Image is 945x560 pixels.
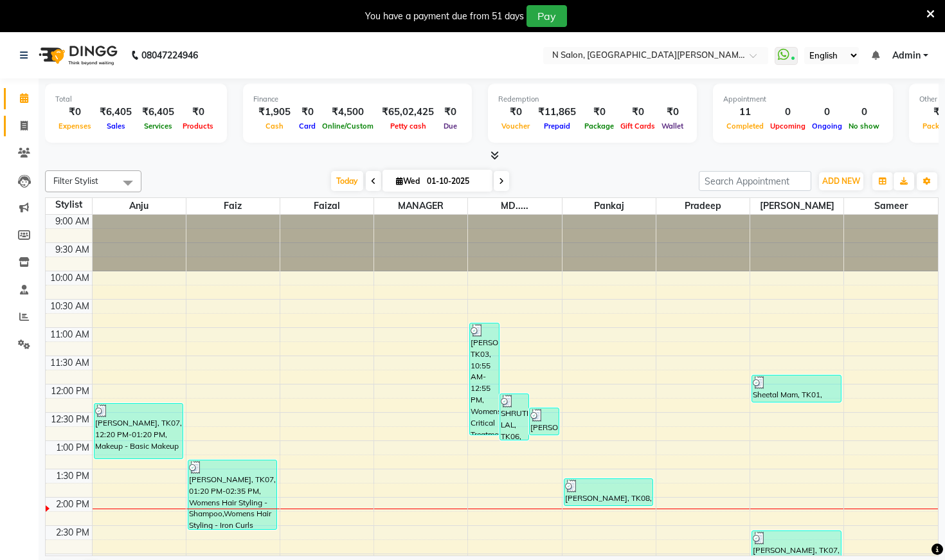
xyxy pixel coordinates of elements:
[723,94,883,105] div: Appointment
[439,105,462,120] div: ₹0
[723,122,767,131] span: Completed
[48,271,92,285] div: 10:00 AM
[53,441,92,455] div: 1:00 PM
[845,122,883,131] span: No show
[331,171,363,191] span: Today
[137,105,179,120] div: ₹6,405
[188,460,277,529] div: [PERSON_NAME], TK07, 01:20 PM-02:35 PM, Womens Hair Styling - Shampoo,Womens Hair Styling - Iron ...
[53,176,98,186] span: Filter Stylist
[562,198,656,214] span: Pankaj
[723,105,767,120] div: 11
[498,105,533,120] div: ₹0
[423,172,487,191] input: 2025-10-01
[767,105,809,120] div: 0
[387,122,429,131] span: Petty cash
[296,122,319,131] span: Card
[253,94,462,105] div: Finance
[262,122,287,131] span: Cash
[48,356,92,370] div: 11:30 AM
[319,122,377,131] span: Online/Custom
[48,328,92,341] div: 11:00 AM
[46,198,92,212] div: Stylist
[94,404,183,458] div: [PERSON_NAME], TK07, 12:20 PM-01:20 PM, Makeup - Basic Makeup
[104,122,129,131] span: Sales
[319,105,377,120] div: ₹4,500
[617,122,658,131] span: Gift Cards
[752,375,841,402] div: Sheetal Mam, TK01, 11:50 AM-12:20 PM, Mens Hair Styling - Hair Cut
[141,37,198,73] b: 08047224946
[750,198,843,214] span: [PERSON_NAME]
[658,105,687,120] div: ₹0
[809,122,845,131] span: Ongoing
[500,394,529,440] div: SHRUTI LAL, TK06, 12:10 PM-01:00 PM, Inoa Touch up
[141,122,175,131] span: Services
[822,176,860,186] span: ADD NEW
[377,105,439,120] div: ₹65,02,425
[53,215,92,228] div: 9:00 AM
[530,408,559,435] div: [PERSON_NAME], TK05, 12:25 PM-12:55 PM, Womens Hair Styling - Shampoo
[845,105,883,120] div: 0
[53,526,92,539] div: 2:30 PM
[48,300,92,313] div: 10:30 AM
[280,198,373,214] span: Faizal
[93,198,186,214] span: Anju
[253,105,296,120] div: ₹1,905
[844,198,938,214] span: sameer
[767,122,809,131] span: Upcoming
[365,10,524,23] div: You have a payment due from 51 days
[617,105,658,120] div: ₹0
[658,122,687,131] span: Wallet
[809,105,845,120] div: 0
[498,94,687,105] div: Redemption
[33,37,121,73] img: logo
[440,122,460,131] span: Due
[699,171,811,191] input: Search Appointment
[53,469,92,483] div: 1:30 PM
[564,479,653,505] div: [PERSON_NAME], TK08, 01:40 PM-02:10 PM, Womens Hair Styling - Shampoo
[533,105,581,120] div: ₹11,865
[48,413,92,426] div: 12:30 PM
[393,176,423,186] span: Wed
[94,105,137,120] div: ₹6,405
[179,122,217,131] span: Products
[498,122,533,131] span: Voucher
[526,5,567,27] button: Pay
[55,94,217,105] div: Total
[581,122,617,131] span: Package
[55,105,94,120] div: ₹0
[819,172,863,190] button: ADD NEW
[186,198,280,214] span: Faiz
[53,243,92,257] div: 9:30 AM
[179,105,217,120] div: ₹0
[53,498,92,511] div: 2:00 PM
[581,105,617,120] div: ₹0
[374,198,467,214] span: MANAGER
[48,384,92,398] div: 12:00 PM
[656,198,750,214] span: Pradeep
[468,198,561,214] span: MD.....
[470,323,499,435] div: [PERSON_NAME], TK03, 10:55 AM-12:55 PM, Womens Critical Treatment - Global Colour
[541,122,573,131] span: Prepaid
[55,122,94,131] span: Expenses
[892,49,921,62] span: Admin
[296,105,319,120] div: ₹0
